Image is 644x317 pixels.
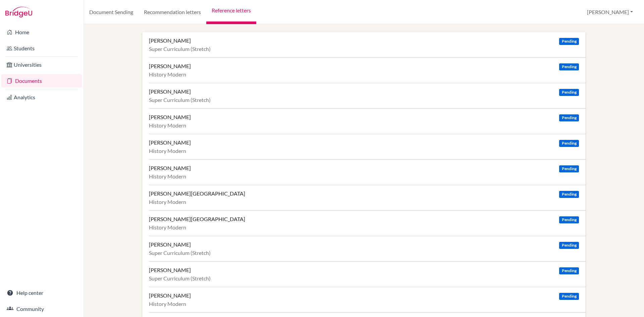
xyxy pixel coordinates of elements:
span: Pending [559,63,579,70]
a: [PERSON_NAME] Pending History Modern [149,134,586,159]
div: [PERSON_NAME][GEOGRAPHIC_DATA] [149,190,245,197]
div: Super Curriculum (Stretch) [149,250,579,256]
div: History Modern [149,71,579,78]
div: [PERSON_NAME] [149,139,191,146]
a: [PERSON_NAME] Pending Super Curriculum (Stretch) [149,236,586,261]
a: [PERSON_NAME] Pending Super Curriculum (Stretch) [149,261,586,287]
span: Pending [559,114,579,121]
a: [PERSON_NAME][GEOGRAPHIC_DATA] Pending History Modern [149,210,586,236]
div: History Modern [149,199,579,205]
a: Home [1,25,82,39]
a: Universities [1,58,82,71]
a: Community [1,302,82,316]
div: History Modern [149,173,579,180]
div: [PERSON_NAME][GEOGRAPHIC_DATA] [149,216,245,222]
span: Pending [559,242,579,249]
a: [PERSON_NAME] Pending History Modern [149,287,586,312]
div: History Modern [149,224,579,231]
a: Students [1,42,82,55]
div: Super Curriculum (Stretch) [149,97,579,103]
a: [PERSON_NAME][GEOGRAPHIC_DATA] Pending History Modern [149,185,586,210]
a: Help center [1,286,82,300]
div: [PERSON_NAME] [149,241,191,248]
span: Pending [559,267,579,274]
div: History Modern [149,148,579,154]
div: Super Curriculum (Stretch) [149,275,579,282]
div: [PERSON_NAME] [149,88,191,95]
div: History Modern [149,122,579,129]
div: [PERSON_NAME] [149,267,191,273]
span: Pending [559,191,579,198]
a: [PERSON_NAME] Pending Super Curriculum (Stretch) [149,32,586,57]
a: [PERSON_NAME] Pending History Modern [149,159,586,185]
a: Analytics [1,91,82,104]
div: History Modern [149,301,579,307]
div: [PERSON_NAME] [149,63,191,69]
a: [PERSON_NAME] Pending Super Curriculum (Stretch) [149,83,586,108]
div: [PERSON_NAME] [149,292,191,299]
span: Pending [559,293,579,300]
a: Documents [1,74,82,88]
span: Pending [559,89,579,96]
button: [PERSON_NAME] [584,6,636,18]
div: Super Curriculum (Stretch) [149,46,579,52]
div: [PERSON_NAME] [149,114,191,120]
img: Bridge-U [5,7,32,17]
span: Pending [559,140,579,147]
span: Pending [559,38,579,45]
div: [PERSON_NAME] [149,37,191,44]
a: [PERSON_NAME] Pending History Modern [149,108,586,134]
span: Pending [559,216,579,223]
span: Pending [559,165,579,172]
div: [PERSON_NAME] [149,165,191,171]
a: [PERSON_NAME] Pending History Modern [149,57,586,83]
